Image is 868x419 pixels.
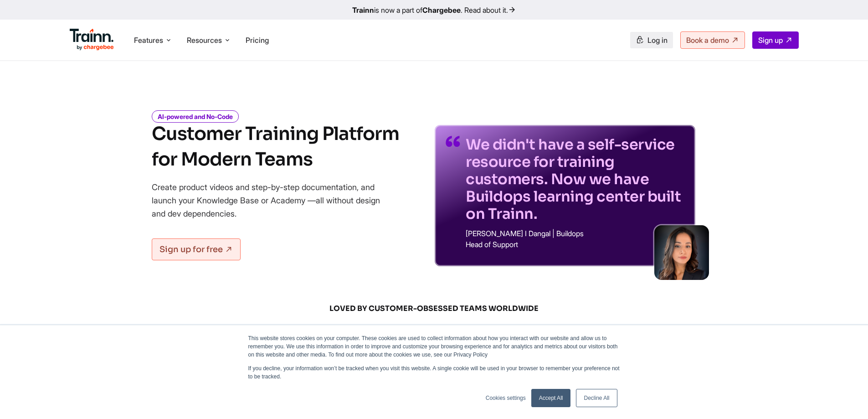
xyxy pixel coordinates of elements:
[758,36,783,45] span: Sign up
[466,241,684,248] p: Head of Support
[70,29,114,51] img: Trainn Logo
[686,36,729,45] span: Book a demo
[446,136,460,147] img: quotes-purple.41a7099.svg
[152,238,241,260] a: Sign up for free
[152,181,393,220] p: Create product videos and step-by-step documentation, and launch your Knowledge Base or Academy —...
[680,31,745,49] a: Book a demo
[531,389,571,407] a: Accept All
[466,136,684,222] p: We didn't have a self-service resource for training customers. Now we have Buildops learning cent...
[134,35,163,45] span: Features
[486,394,526,402] a: Cookies settings
[246,36,269,45] a: Pricing
[248,364,620,381] p: If you decline, your information won’t be tracked when you visit this website. A single cookie wi...
[752,31,799,49] a: Sign up
[187,35,222,45] span: Resources
[422,5,461,15] b: Chargebee
[576,389,617,407] a: Decline All
[630,32,673,48] a: Log in
[352,5,374,15] b: Trainn
[248,334,620,359] p: This website stores cookies on your computer. These cookies are used to collect information about...
[216,304,653,314] span: LOVED BY CUSTOMER-OBSESSED TEAMS WORLDWIDE
[152,110,239,123] i: AI-powered and No-Code
[647,36,668,45] span: Log in
[152,121,399,172] h1: Customer Training Platform for Modern Teams
[466,230,684,237] p: [PERSON_NAME] I Dangal | Buildops
[654,225,709,280] img: sabina-buildops.d2e8138.png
